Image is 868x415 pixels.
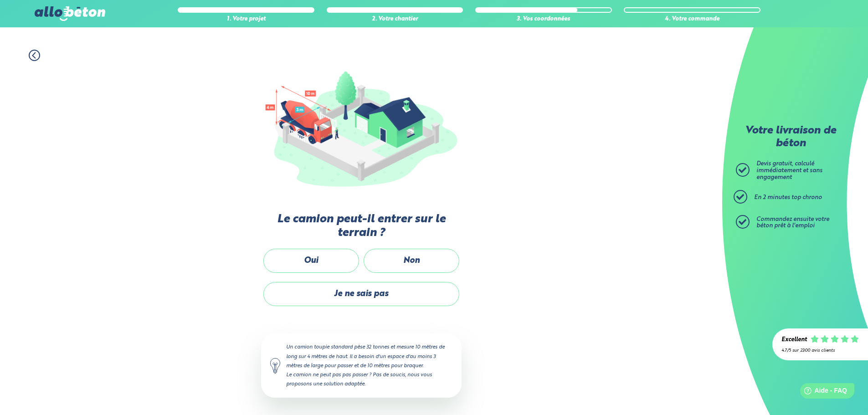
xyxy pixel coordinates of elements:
label: Je ne sais pas [263,282,459,306]
label: Oui [263,249,359,273]
label: Non [364,249,459,273]
div: 4. Votre commande [624,16,760,23]
div: 3. Vos coordonnées [475,16,612,23]
div: Un camion toupie standard pèse 32 tonnes et mesure 10 mètres de long sur 4 mètres de haut. Il a b... [261,333,462,398]
iframe: Help widget launcher [787,379,858,405]
img: allobéton [35,6,105,21]
div: 2. Votre chantier [327,16,463,23]
label: Le camion peut-il entrer sur le terrain ? [261,213,462,240]
div: 1. Votre projet [178,16,314,23]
